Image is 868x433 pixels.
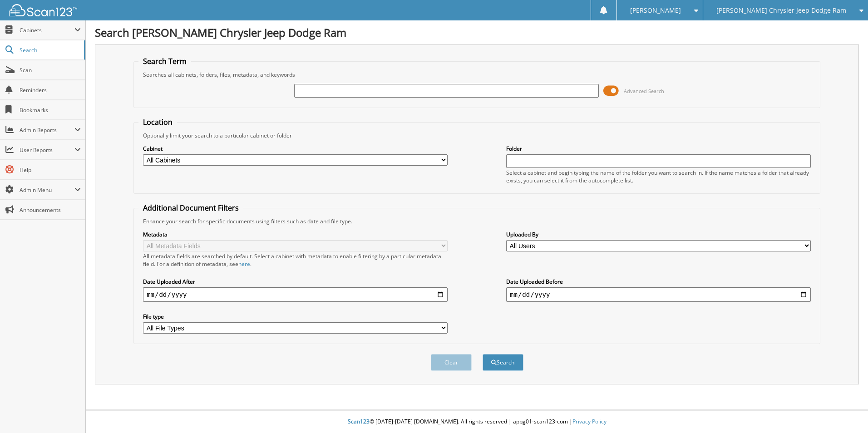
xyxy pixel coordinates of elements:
[20,106,81,114] span: Bookmarks
[572,418,607,425] a: Privacy Policy
[138,132,815,139] div: Optionally limit your search to a particular cabinet or folder
[20,86,81,94] span: Reminders
[624,88,664,94] span: Advanced Search
[143,145,448,153] label: Cabinet
[143,231,448,238] label: Metadata
[9,4,77,16] img: scan123-logo-white.svg
[95,25,859,40] h1: Search [PERSON_NAME] Chrysler Jeep Dodge Ram
[138,217,815,225] div: Enhance your search for specific documents using filters such as date and file type.
[143,252,448,268] div: All metadata fields are searched by default. Select a cabinet with metadata to enable filtering b...
[630,8,681,13] span: [PERSON_NAME]
[20,26,74,34] span: Cabinets
[143,287,448,302] input: start
[20,46,79,54] span: Search
[143,313,448,320] label: File type
[506,278,811,285] label: Date Uploaded Before
[506,287,811,302] input: end
[138,71,815,79] div: Searches all cabinets, folders, files, metadata, and keywords
[20,146,74,154] span: User Reports
[143,278,448,285] label: Date Uploaded After
[20,126,74,134] span: Admin Reports
[238,260,250,268] a: here
[431,354,472,371] button: Clear
[483,354,523,371] button: Search
[20,66,81,74] span: Scan
[506,231,811,238] label: Uploaded By
[138,203,243,213] legend: Additional Document Filters
[506,169,811,184] div: Select a cabinet and begin typing the name of the folder you want to search in. If the name match...
[716,8,846,13] span: [PERSON_NAME] Chrysler Jeep Dodge Ram
[506,145,811,153] label: Folder
[20,186,74,194] span: Admin Menu
[348,418,370,425] span: Scan123
[86,411,868,433] div: © [DATE]-[DATE] [DOMAIN_NAME]. All rights reserved | appg01-scan123-com |
[138,56,191,66] legend: Search Term
[20,206,81,214] span: Announcements
[20,166,81,174] span: Help
[138,117,177,127] legend: Location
